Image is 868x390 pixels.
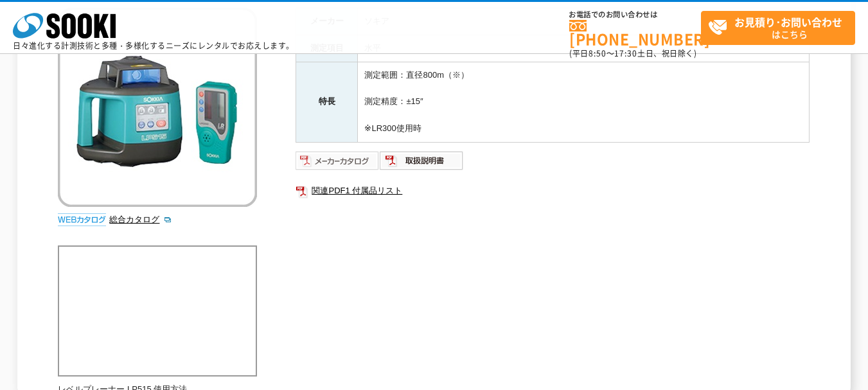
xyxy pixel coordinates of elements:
a: [PHONE_NUMBER] [569,20,701,46]
span: (平日 ～ 土日、祝日除く) [569,48,696,59]
td: 測定範囲：直径800m（※） 測定精度：±15″ ※LR300使用時 [358,62,810,142]
img: 自動整準レベルプレーナ LP515 [58,8,257,207]
p: 日々進化する計測技術と多種・多様化するニーズにレンタルでお応えします。 [13,42,294,49]
th: 特長 [296,62,358,142]
a: 取扱説明書 [380,159,464,168]
a: メーカーカタログ [296,159,380,168]
a: 関連PDF1 付属品リスト [296,182,810,199]
a: お見積り･お問い合わせはこちら [701,11,855,45]
img: メーカーカタログ [296,150,380,171]
a: 総合カタログ [109,215,172,224]
span: 17:30 [614,48,637,59]
img: 取扱説明書 [380,150,464,171]
img: webカタログ [58,213,106,226]
span: はこちら [708,12,855,44]
span: 8:50 [589,48,607,59]
strong: お見積り･お問い合わせ [734,14,842,30]
span: お電話でのお問い合わせは [569,11,701,19]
